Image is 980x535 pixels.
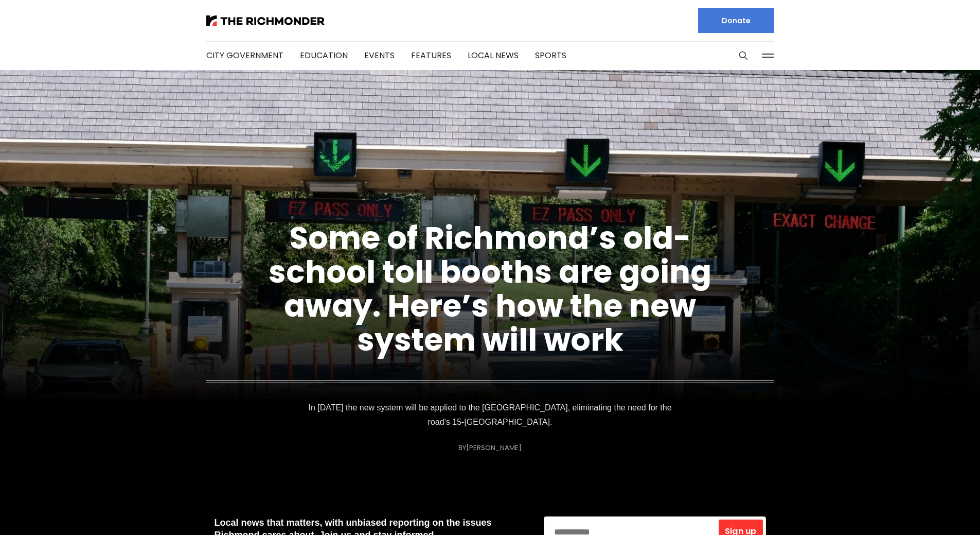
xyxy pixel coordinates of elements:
[364,49,395,61] a: Events
[893,485,980,535] iframe: portal-trigger
[307,401,673,429] p: In [DATE] the new system will be applied to the [GEOGRAPHIC_DATA], eliminating the need for the r...
[468,49,519,61] a: Local News
[269,216,711,361] a: Some of Richmond’s old-school toll booths are going away. Here’s how the new system will work
[535,49,566,61] a: Sports
[206,49,283,61] a: City Government
[206,15,325,26] img: The Richmonder
[466,443,522,453] a: [PERSON_NAME]
[458,444,522,452] div: By
[736,48,751,63] button: Search this site
[411,49,451,61] a: Features
[300,49,348,61] a: Education
[698,8,774,33] a: Donate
